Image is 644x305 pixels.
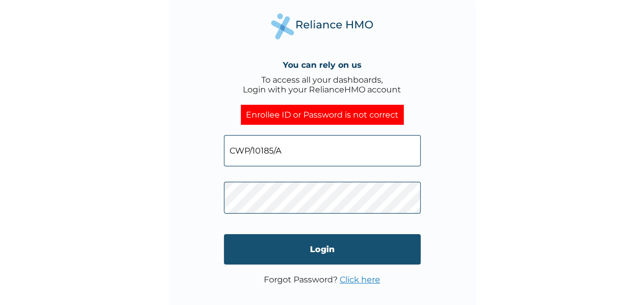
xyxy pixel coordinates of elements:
[271,13,373,40] img: Reliance Health's Logo
[224,135,421,166] input: Email address or HMO ID
[283,60,362,70] h4: You can rely on us
[340,275,380,284] a: Click here
[264,275,380,284] p: Forgot Password?
[243,75,401,94] div: To access all your dashboards, Login with your RelianceHMO account
[224,234,421,264] input: Login
[241,105,404,125] div: Enrollee ID or Password is not correct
